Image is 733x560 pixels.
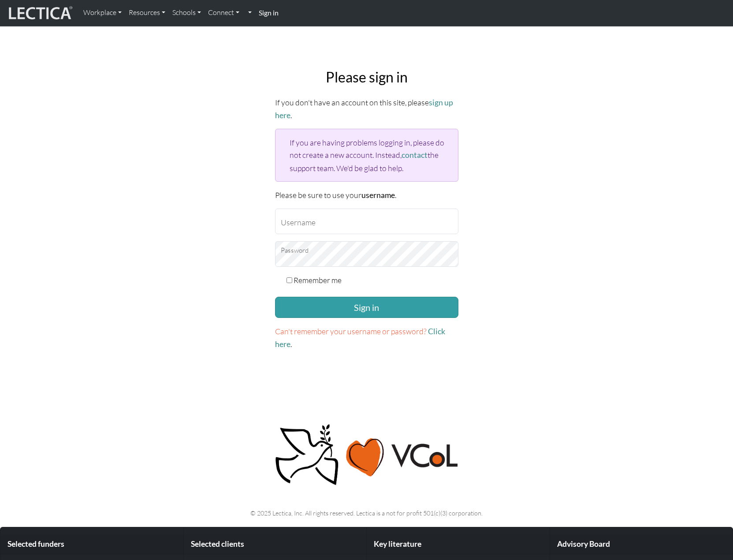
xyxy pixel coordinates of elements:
[259,8,279,17] strong: Sign in
[402,150,428,160] a: contact
[275,69,458,86] h2: Please sign in
[550,534,733,554] div: Advisory Board
[275,326,427,336] span: Can't remember your username or password?
[184,534,367,554] div: Selected clients
[0,534,183,554] div: Selected funders
[275,96,458,122] p: If you don't have an account on this site, please .
[275,297,458,318] button: Sign in
[275,325,458,351] p: .
[205,4,243,22] a: Connect
[255,4,282,22] a: Sign in
[275,129,458,181] div: If you are having problems logging in, please do not create a new account. Instead, the support t...
[367,534,550,554] div: Key literature
[294,274,342,286] label: Remember me
[275,209,458,234] input: Username
[272,423,461,487] img: Peace, love, VCoL
[275,189,458,202] p: Please be sure to use your .
[361,190,395,200] strong: username
[125,4,169,22] a: Resources
[81,508,652,518] p: © 2025 Lectica, Inc. All rights reserved. Lectica is a not for profit 501(c)(3) corporation.
[80,4,125,22] a: Workplace
[7,5,73,22] img: lecticalive
[169,4,205,22] a: Schools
